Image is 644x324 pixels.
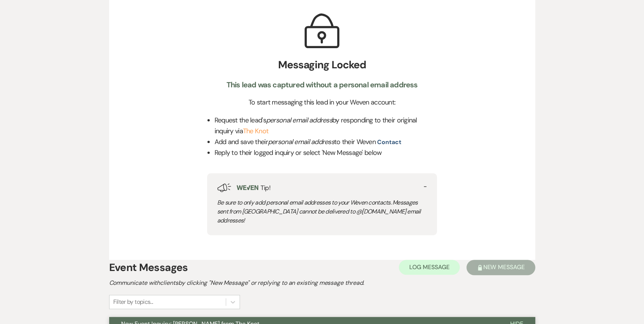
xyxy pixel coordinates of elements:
[109,260,188,275] h1: Event Messages
[399,260,460,275] button: Log Message
[409,263,449,271] span: Log Message
[194,80,450,90] div: This lead was captured without a personal email address
[243,127,268,135] a: The Knot
[268,137,334,146] em: personal email address
[215,147,437,158] li: Reply to their logged inquiry or select 'New Message' below
[194,57,450,73] h4: Messaging Locked
[113,297,153,306] div: Filter by topics...
[215,137,376,147] p: Add and save their to their Weven
[266,116,332,125] em: personal email address
[109,278,535,287] h2: Communicate with clients by clicking "New Message" or replying to an existing message thread.
[423,183,427,190] button: -
[377,139,401,145] button: contact
[217,183,231,192] img: loud-speaker-illustration.svg
[483,263,524,271] span: New Message
[194,97,450,108] div: To start messaging this lead in your Weven account:
[207,173,437,235] div: Tip!
[466,260,535,275] button: New Message
[217,199,421,224] span: Be sure to only add personal email addresses to your Weven contacts. Messages sent from [GEOGRAPH...
[215,115,437,137] p: Request the lead's by responding to their original inquiry via
[237,185,258,190] img: weven-logo-green.svg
